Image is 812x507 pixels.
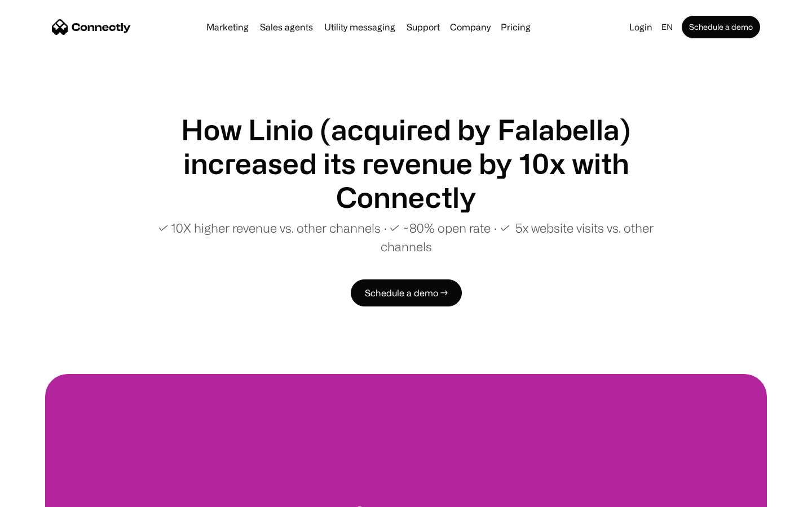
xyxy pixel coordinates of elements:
[52,19,131,35] a: home
[351,279,462,306] a: Schedule a demo →
[496,23,535,32] a: Pricing
[320,23,400,32] a: Utility messaging
[23,487,68,503] ul: Language list
[135,113,677,214] h1: How Linio (acquired by Falabella) increased its revenue by 10x with Connectly
[402,23,444,32] a: Support
[135,219,677,256] p: ✓ 10X higher revenue vs. other channels ∙ ✓ ~80% open rate ∙ ✓ 5x website visits vs. other channels
[657,19,679,35] div: en
[682,16,760,38] a: Schedule a demo
[202,23,253,32] a: Marketing
[11,486,68,503] aside: Language selected: English
[625,19,657,35] a: Login
[255,23,317,32] a: Sales agents
[450,19,491,35] div: Company
[661,19,673,35] div: en
[447,19,494,35] div: Company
